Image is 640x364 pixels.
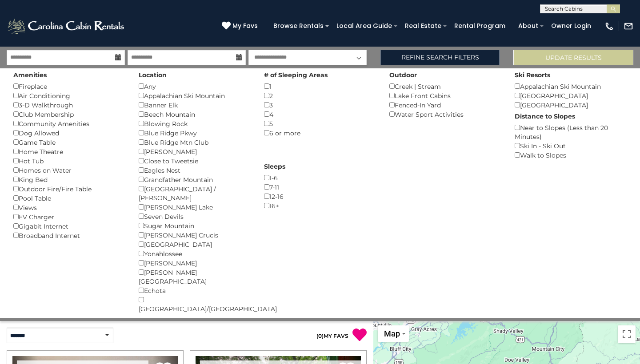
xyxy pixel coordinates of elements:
img: mail-regular-white.png [624,21,633,31]
a: About [514,19,543,33]
div: Ski In - Ski Out [515,141,627,150]
div: [GEOGRAPHIC_DATA] [515,91,627,100]
div: Seven Devils [139,212,251,221]
div: [GEOGRAPHIC_DATA] / [PERSON_NAME] [139,184,251,202]
div: Appalachian Ski Mountain [515,82,627,91]
div: 3-D Walkthrough [13,100,125,110]
div: King Bed [13,175,125,184]
img: White-1-2.png [7,17,127,35]
div: 1-6 [264,173,376,182]
div: Near to Slopes (Less than 20 Minutes) [515,123,627,141]
div: Sugar Mountain [139,221,251,230]
label: Outdoor [389,71,417,79]
div: Gigabit Internet [13,222,125,231]
div: 4 [264,110,376,119]
button: Change map style [378,325,409,342]
div: Echota [139,286,251,295]
div: 2 [264,91,376,100]
a: My Favs [222,21,260,31]
div: Outdoor Fire/Fire Table [13,184,125,194]
div: EV Charger [13,212,125,222]
div: [PERSON_NAME][GEOGRAPHIC_DATA] [139,268,251,286]
a: Browse Rentals [269,19,328,33]
div: 5 [264,119,376,128]
div: 12-16 [264,192,376,201]
div: Close to Tweetsie [139,156,251,166]
div: Blue Ridge Mtn Club [139,138,251,147]
span: ( ) [316,332,324,339]
div: Walk to Slopes [515,150,627,160]
div: Yonahlossee [139,249,251,258]
div: 7-11 [264,182,376,192]
div: Beech Mountain [139,110,251,119]
button: Toggle fullscreen view [618,325,636,343]
span: 0 [318,332,322,339]
div: Appalachian Ski Mountain [139,91,251,100]
div: [PERSON_NAME] Crucis [139,230,251,240]
a: Real Estate [400,19,446,33]
div: Game Table [13,138,125,147]
div: Water Sport Activities [389,110,501,119]
a: Local Area Guide [332,19,396,33]
a: Owner Login [547,19,596,33]
div: Air Conditioning [13,91,125,100]
div: 3 [264,100,376,110]
div: Blowing Rock [139,119,251,128]
div: 16+ [264,201,376,210]
span: Map [384,329,400,338]
label: # of Sleeping Areas [264,71,328,79]
div: [GEOGRAPHIC_DATA] [139,240,251,249]
div: Community Amenities [13,119,125,128]
div: Fireplace [13,82,125,91]
div: 1 [264,82,376,91]
div: [PERSON_NAME] [139,147,251,156]
div: Dog Allowed [13,128,125,138]
button: Update Results [513,50,633,65]
label: Location [139,71,167,79]
div: Grandfather Mountain [139,175,251,184]
div: [GEOGRAPHIC_DATA] [515,100,627,110]
span: My Favs [232,21,258,31]
div: [PERSON_NAME] [139,258,251,268]
label: Ski Resorts [515,71,550,79]
div: Pool Table [13,194,125,203]
label: Distance to Slopes [515,112,575,121]
div: Any [139,82,251,91]
a: Refine Search Filters [380,50,500,65]
label: Amenities [13,71,47,79]
div: [PERSON_NAME] Lake [139,202,251,212]
div: Banner Elk [139,100,251,110]
div: 6 or more [264,128,376,138]
div: [GEOGRAPHIC_DATA]/[GEOGRAPHIC_DATA] [139,295,251,313]
div: Homes on Water [13,166,125,175]
label: Sleeps [264,162,285,171]
img: phone-regular-white.png [604,21,614,31]
div: Home Theatre [13,147,125,156]
div: Fenced-In Yard [389,100,501,110]
div: Views [13,203,125,212]
a: (0)MY FAVS [316,332,348,339]
div: Hot Tub [13,156,125,166]
div: Club Membership [13,110,125,119]
div: Blue Ridge Pkwy [139,128,251,138]
div: Lake Front Cabins [389,91,501,100]
a: Rental Program [450,19,510,33]
div: Broadband Internet [13,231,125,240]
div: Creek | Stream [389,82,501,91]
div: Eagles Nest [139,166,251,175]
